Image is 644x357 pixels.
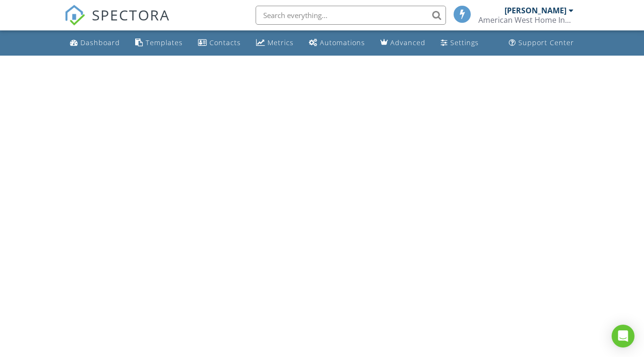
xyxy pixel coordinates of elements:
span: SPECTORA [92,5,170,25]
div: Templates [146,38,183,47]
img: The Best Home Inspection Software - Spectora [64,5,85,26]
a: Metrics [252,34,297,52]
a: Automations (Basic) [305,34,369,52]
div: Advanced [390,38,426,47]
div: Metrics [268,38,294,47]
div: Automations [320,38,365,47]
div: American West Home Inspection, Inc [478,15,574,25]
div: Settings [450,38,479,47]
input: Search everything... [256,6,446,25]
a: SPECTORA [64,13,170,33]
a: Templates [131,34,187,52]
a: Dashboard [66,34,124,52]
a: Advanced [376,34,429,52]
div: Contacts [209,38,241,47]
div: Support Center [518,38,574,47]
div: [PERSON_NAME] [505,6,566,15]
div: Open Intercom Messenger [612,325,634,347]
a: Contacts [194,34,245,52]
a: Support Center [505,34,578,52]
a: Settings [437,34,483,52]
div: Dashboard [80,38,120,47]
